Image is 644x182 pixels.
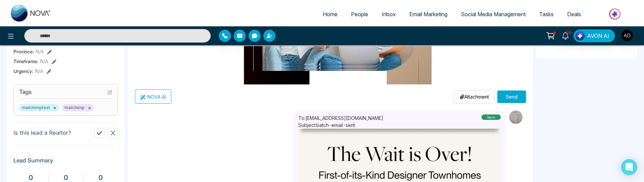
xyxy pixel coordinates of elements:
span: 10+ [565,29,572,35]
button: NOVA AI [135,89,171,104]
h3: Lead Summary [13,157,118,167]
img: Sender [509,110,523,124]
a: Home [316,8,344,21]
img: Nova CRM Logo [11,5,51,22]
p: Is this lead a Realtor? [13,129,71,137]
span: People [351,11,368,18]
span: Deals [567,11,581,18]
span: Urgency : [13,68,33,75]
span: mailchimp [62,104,94,111]
a: Inbox [375,8,403,21]
span: Email Marketing [409,11,447,18]
img: Market-place.gif [591,6,640,22]
img: User Avatar [621,30,633,41]
a: Tasks [532,8,560,21]
div: sents [481,114,501,120]
p: To: [EMAIL_ADDRESS][DOMAIN_NAME] [298,114,383,122]
a: 10+ [557,29,574,41]
span: Tasks [539,11,554,18]
span: N/A [35,68,43,75]
button: × [88,105,91,111]
span: AVON AI [587,32,609,40]
span: Social Media Management [461,11,526,18]
span: N/A [40,58,48,65]
span: mailchimptest [19,104,59,111]
a: Deals [560,8,588,21]
span: Timeframe : [13,58,38,65]
a: People [344,8,375,21]
span: Province : [13,48,34,55]
span: Home [323,11,338,18]
button: × [53,105,56,111]
span: N/A [36,48,44,55]
img: Lead Flow [575,31,585,41]
h3: Tags [19,88,112,99]
a: Email Marketing [403,8,454,21]
p: Attachment [460,93,489,100]
div: Open Intercom Messenger [621,159,637,175]
a: Social Media Management [454,8,532,21]
p: Subject: batch-email-sent [298,122,383,129]
button: Send [497,90,526,103]
span: Inbox [382,11,396,18]
button: AVON AI [574,29,615,42]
